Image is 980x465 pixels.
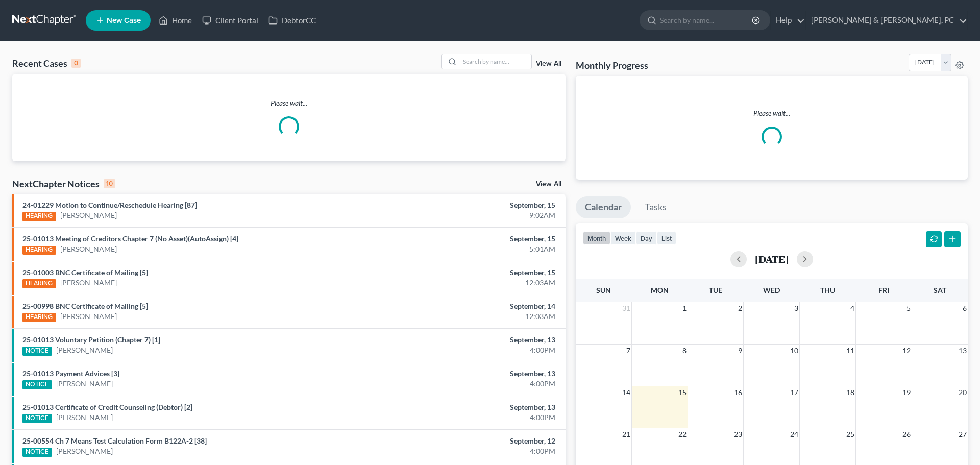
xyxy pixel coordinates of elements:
button: week [610,231,636,245]
span: 1 [681,302,688,314]
span: 24 [789,428,799,440]
button: day [636,231,657,245]
a: [PERSON_NAME] [60,210,117,221]
div: September, 15 [384,267,555,278]
div: September, 12 [384,436,555,446]
div: 4:00PM [384,345,555,355]
a: View All [536,181,561,188]
h3: Monthly Progress [576,59,648,71]
a: [PERSON_NAME] & [PERSON_NAME], PC [806,11,967,30]
span: 18 [845,386,855,399]
div: NOTICE [22,380,52,389]
div: NOTICE [22,448,52,457]
div: 0 [71,59,81,68]
div: September, 13 [384,369,555,379]
div: September, 13 [384,335,555,345]
div: 5:01AM [384,244,555,254]
div: HEARING [22,313,56,322]
span: Sat [934,286,946,295]
button: list [657,231,676,245]
a: Help [771,11,805,30]
span: Tue [709,286,722,295]
p: Please wait... [12,98,566,108]
a: Home [154,11,197,30]
a: 25-00998 BNC Certificate of Mailing [5] [22,302,148,310]
a: 25-01013 Voluntary Petition (Chapter 7) [1] [22,335,160,344]
span: Sun [596,286,611,295]
span: Mon [651,286,669,295]
span: 19 [901,386,912,399]
div: 4:00PM [384,379,555,389]
div: 12:03AM [384,278,555,288]
span: 31 [621,302,631,314]
a: [PERSON_NAME] [56,379,113,389]
a: 25-00554 Ch 7 Means Test Calculation Form B122A-2 [38] [22,436,207,445]
span: 14 [621,386,631,399]
div: September, 13 [384,402,555,412]
span: 2 [737,302,743,314]
span: 12 [901,345,912,357]
span: 8 [681,345,688,357]
span: Thu [820,286,835,295]
div: NOTICE [22,347,52,356]
a: 24-01229 Motion to Continue/Reschedule Hearing [87] [22,201,197,209]
span: 6 [962,302,968,314]
div: 12:03AM [384,311,555,322]
a: [PERSON_NAME] [60,278,117,288]
span: 27 [958,428,968,440]
div: September, 15 [384,234,555,244]
span: Wed [763,286,780,295]
div: 4:00PM [384,412,555,423]
div: Recent Cases [12,57,81,69]
a: [PERSON_NAME] [60,311,117,322]
a: Client Portal [197,11,263,30]
span: 11 [845,345,855,357]
span: 10 [789,345,799,357]
a: DebtorCC [263,11,321,30]
span: 20 [958,386,968,399]
div: 9:02AM [384,210,555,221]
input: Search by name... [660,11,753,30]
span: 15 [677,386,688,399]
div: NextChapter Notices [12,178,115,190]
a: 25-01013 Meeting of Creditors Chapter 7 (No Asset)(AutoAssign) [4] [22,234,238,243]
a: [PERSON_NAME] [60,244,117,254]
a: 25-01013 Certificate of Credit Counseling (Debtor) [2] [22,403,192,411]
span: 21 [621,428,631,440]
div: HEARING [22,212,56,221]
span: 9 [737,345,743,357]
span: Fri [878,286,889,295]
a: View All [536,60,561,67]
span: 16 [733,386,743,399]
span: 17 [789,386,799,399]
div: HEARING [22,279,56,288]
a: [PERSON_NAME] [56,412,113,423]
a: Calendar [576,196,631,218]
span: 7 [625,345,631,357]
span: 26 [901,428,912,440]
span: 4 [849,302,855,314]
a: 25-01013 Payment Advices [3] [22,369,119,378]
div: 10 [104,179,115,188]
span: 5 [905,302,912,314]
span: New Case [107,17,141,25]
a: [PERSON_NAME] [56,345,113,355]
span: 3 [793,302,799,314]
h2: [DATE] [755,254,789,264]
div: NOTICE [22,414,52,423]
p: Please wait... [584,108,960,118]
a: [PERSON_NAME] [56,446,113,456]
div: September, 14 [384,301,555,311]
span: 13 [958,345,968,357]
div: September, 15 [384,200,555,210]
span: 23 [733,428,743,440]
button: month [583,231,610,245]
span: 22 [677,428,688,440]
span: 25 [845,428,855,440]
input: Search by name... [460,54,531,69]
div: HEARING [22,246,56,255]
a: Tasks [635,196,676,218]
a: 25-01003 BNC Certificate of Mailing [5] [22,268,148,277]
div: 4:00PM [384,446,555,456]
